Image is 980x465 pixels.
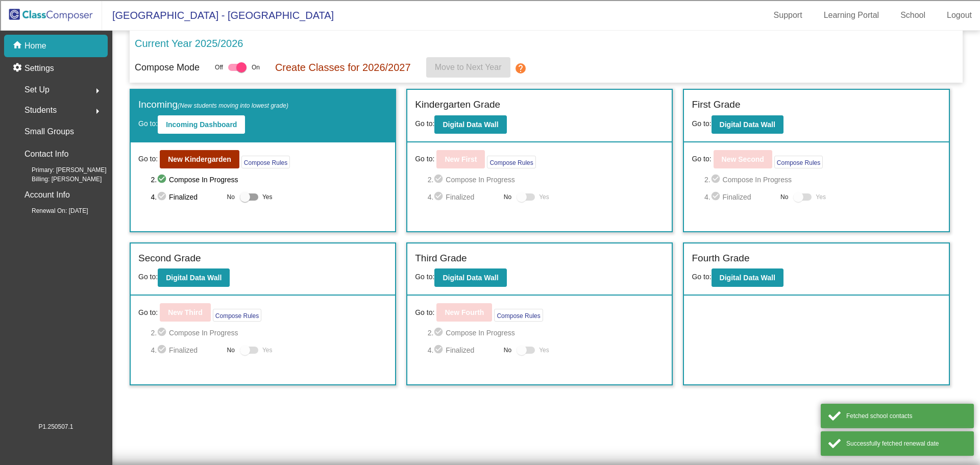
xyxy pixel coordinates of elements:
[692,119,711,128] span: Go to:
[426,57,510,78] button: Move to Next Year
[157,174,169,186] mat-icon: check_circle
[504,346,511,355] span: No
[151,174,387,186] span: 2. Compose In Progress
[262,344,273,356] span: Yes
[158,115,245,134] button: Incoming Dashboard
[24,125,74,139] p: Small Groups
[252,63,260,72] span: On
[428,191,499,203] span: 4. Finalized
[160,150,239,168] button: New Kindergarden
[138,154,158,164] span: Go to:
[151,344,222,356] span: 4. Finalized
[704,191,775,203] span: 4. Finalized
[436,150,485,168] button: New First
[415,154,434,164] span: Go to:
[443,120,498,129] b: Digital Data Wall
[138,119,158,128] span: Go to:
[433,174,446,186] mat-icon: check_circle
[415,273,434,281] span: Go to:
[415,119,434,128] span: Go to:
[514,62,527,75] mat-icon: help
[166,120,237,129] b: Incoming Dashboard
[24,83,50,97] span: Set Up
[138,97,288,112] label: Incoming
[215,63,223,72] span: Off
[168,155,231,163] b: New Kindergarden
[135,36,243,51] p: Current Year 2025/2026
[435,63,502,71] span: Move to Next Year
[138,307,158,318] span: Go to:
[415,97,500,112] label: Kindergarten Grade
[24,188,70,202] p: Account Info
[91,105,104,117] mat-icon: arrow_right
[722,155,764,163] b: New Second
[12,62,24,75] mat-icon: settings
[415,251,467,266] label: Third Grade
[12,40,24,52] mat-icon: home
[692,273,711,281] span: Go to:
[433,191,446,203] mat-icon: check_circle
[720,274,775,282] b: Digital Data Wall
[712,115,783,134] button: Digital Data Wall
[434,268,506,287] button: Digital Data Wall
[24,103,57,117] span: Students
[151,191,222,203] span: 4. Finalized
[151,327,387,339] span: 2. Compose In Progress
[275,60,411,75] p: Create Classes for 2026/2027
[227,346,235,355] span: No
[539,344,549,356] span: Yes
[436,303,492,322] button: New Fourth
[445,308,484,316] b: New Fourth
[158,268,230,287] button: Digital Data Wall
[443,274,498,282] b: Digital Data Wall
[433,327,446,339] mat-icon: check_circle
[24,62,54,75] p: Settings
[710,174,723,186] mat-icon: check_circle
[692,251,749,266] label: Fourth Grade
[135,61,200,75] p: Compose Mode
[433,344,446,356] mat-icon: check_circle
[138,273,158,281] span: Go to:
[487,156,535,168] button: Compose Rules
[241,156,290,168] button: Compose Rules
[262,191,273,203] span: Yes
[816,191,826,203] span: Yes
[15,206,88,215] span: Renewal On: [DATE]
[168,308,203,316] b: New Third
[434,115,506,134] button: Digital Data Wall
[445,155,477,163] b: New First
[710,191,723,203] mat-icon: check_circle
[704,174,941,186] span: 2. Compose In Progress
[428,174,665,186] span: 2. Compose In Progress
[712,268,783,287] button: Digital Data Wall
[15,165,107,175] span: Primary: [PERSON_NAME]
[428,327,665,339] span: 2. Compose In Progress
[15,175,102,184] span: Billing: [PERSON_NAME]
[692,97,740,112] label: First Grade
[138,251,201,266] label: Second Grade
[160,303,211,322] button: New Third
[91,85,104,97] mat-icon: arrow_right
[494,309,543,322] button: Compose Rules
[714,150,772,168] button: New Second
[504,192,511,202] span: No
[720,120,775,129] b: Digital Data Wall
[157,327,169,339] mat-icon: check_circle
[178,102,288,109] span: (New students moving into lowest grade)
[24,40,46,52] p: Home
[428,344,499,356] span: 4. Finalized
[846,439,966,448] div: Successfully fetched renewal date
[780,192,788,202] span: No
[415,307,434,318] span: Go to:
[166,274,222,282] b: Digital Data Wall
[846,411,966,421] div: Fetched school contacts
[774,156,823,168] button: Compose Rules
[157,191,169,203] mat-icon: check_circle
[24,147,68,161] p: Contact Info
[539,191,549,203] span: Yes
[213,309,261,322] button: Compose Rules
[692,154,711,164] span: Go to:
[157,344,169,356] mat-icon: check_circle
[227,192,235,202] span: No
